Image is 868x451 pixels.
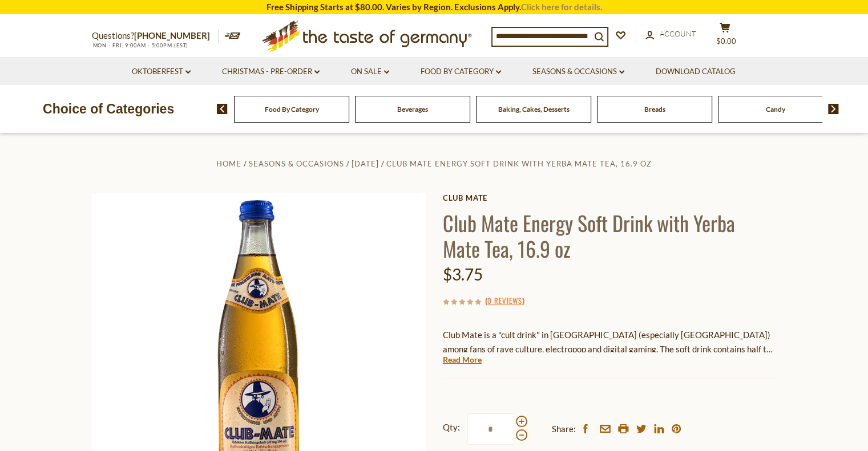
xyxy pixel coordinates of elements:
[249,159,344,168] a: Seasons & Occasions
[217,104,228,114] img: previous arrow
[532,66,624,78] a: Seasons & Occasions
[443,193,777,202] a: Club Mate
[443,265,483,284] span: $3.75
[351,66,389,78] a: On Sale
[644,105,665,113] a: Breads
[498,105,570,113] a: Baking, Cakes, Desserts
[92,29,219,43] p: Questions?
[716,36,736,46] span: $0.00
[265,105,319,113] a: Food By Category
[443,210,777,261] h1: Club Mate Energy Soft Drink with Yerba Mate Tea, 16.9 oz
[443,328,777,356] p: Club Mate is a "cult drink" in [GEOGRAPHIC_DATA] (especially [GEOGRAPHIC_DATA]) among fans of rav...
[660,29,696,38] span: Account
[92,42,189,48] span: MON - FRI, 9:00AM - 5:00PM (EST)
[645,28,696,40] a: Account
[656,66,736,78] a: Download Catalog
[421,66,501,78] a: Food By Category
[828,104,839,114] img: next arrow
[134,30,210,40] a: [PHONE_NUMBER]
[132,66,191,78] a: Oktoberfest
[222,66,320,78] a: Christmas - PRE-ORDER
[216,159,241,168] a: Home
[485,295,524,306] span: ( )
[521,2,602,12] a: Click here for details.
[552,422,576,436] span: Share:
[443,354,482,365] a: Read More
[708,22,742,51] button: $0.00
[386,159,652,168] a: Club Mate Energy Soft Drink with Yerba Mate Tea, 16.9 oz
[467,413,514,445] input: Qty:
[487,295,522,307] a: 0 Reviews
[397,105,428,113] a: Beverages
[352,159,379,168] a: [DATE]
[443,420,460,434] strong: Qty:
[766,105,785,113] a: Candy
